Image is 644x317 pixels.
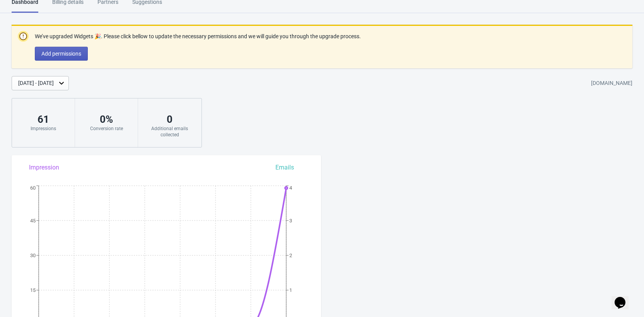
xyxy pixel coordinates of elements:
[612,286,636,309] iframe: chat widget
[289,287,292,293] tspan: 1
[591,76,632,90] div: [DOMAIN_NAME]
[30,287,36,293] tspan: 15
[41,51,81,57] span: Add permissions
[83,125,130,132] div: Conversion rate
[30,185,36,191] tspan: 60
[30,253,36,258] tspan: 30
[20,113,67,125] div: 61
[18,79,54,87] div: [DATE] - [DATE]
[289,218,292,224] tspan: 3
[289,253,292,258] tspan: 2
[30,218,36,224] tspan: 45
[35,32,361,41] p: We’ve upgraded Widgets 🎉. Please click bellow to update the necessary permissions and we will gui...
[83,113,130,125] div: 0 %
[146,113,193,125] div: 0
[289,185,292,191] tspan: 4
[146,125,193,138] div: Additional emails collected
[35,47,88,61] button: Add permissions
[20,125,67,132] div: Impressions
